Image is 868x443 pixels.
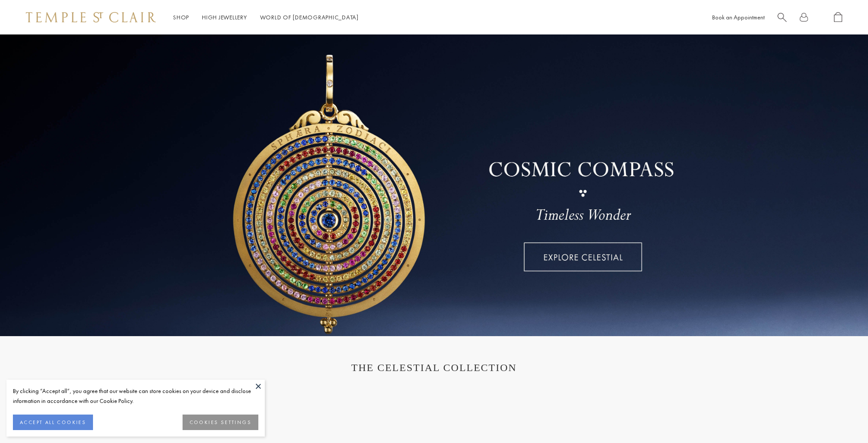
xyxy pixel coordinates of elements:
[26,12,156,22] img: Temple St. Clair
[173,13,189,21] a: ShopShop
[834,12,842,23] a: Open Shopping Bag
[13,415,93,430] button: ACCEPT ALL COOKIES
[34,362,834,374] h1: THE CELESTIAL COLLECTION
[260,13,359,21] a: World of [DEMOGRAPHIC_DATA]World of [DEMOGRAPHIC_DATA]
[712,13,765,21] a: Book an Appointment
[202,13,247,21] a: High JewelleryHigh Jewellery
[778,12,787,23] a: Search
[13,386,258,406] div: By clicking “Accept all”, you agree that our website can store cookies on your device and disclos...
[173,12,359,23] nav: Main navigation
[183,415,258,430] button: COOKIES SETTINGS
